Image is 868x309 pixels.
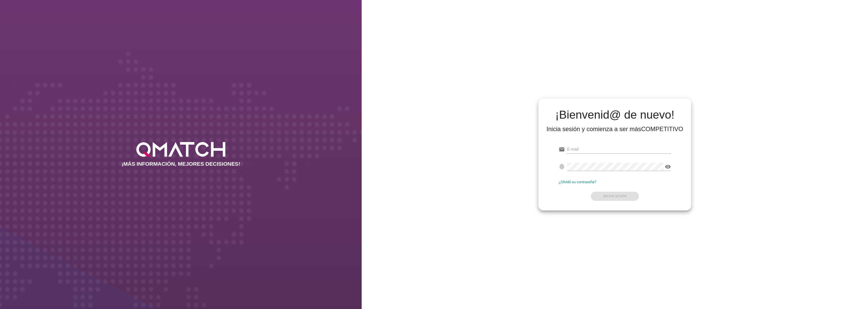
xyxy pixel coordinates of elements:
div: Inicia sesión y comienza a ser más [547,125,683,133]
h2: ¡Bienvenid@ de nuevo! [547,109,683,121]
i: visibility [665,164,671,170]
a: ¿Olvidó su contraseña? [559,180,596,184]
i: email [559,146,565,152]
i: fingerprint [559,164,565,170]
h2: ¡MÁS INFORMACIÓN, MEJORES DECISIONES! [122,161,240,167]
input: E-mail [567,145,671,153]
strong: COMPETITIVO [641,125,683,132]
